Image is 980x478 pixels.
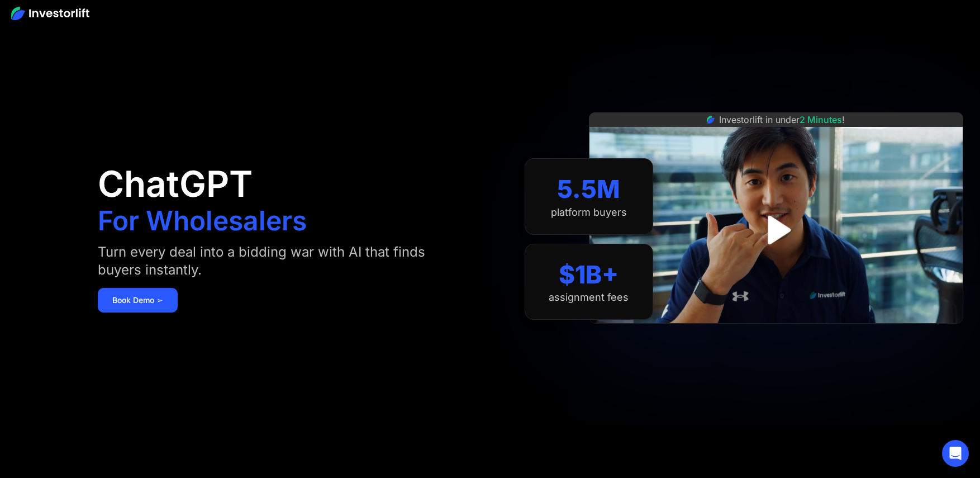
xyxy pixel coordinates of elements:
[559,260,619,290] div: $1B+
[98,243,463,279] div: Turn every deal into a bidding war with AI that finds buyers instantly.
[751,205,801,255] a: open lightbox
[692,329,860,343] iframe: Customer reviews powered by Trustpilot
[719,113,845,126] div: Investorlift in under !
[800,114,842,125] span: 2 Minutes
[98,288,178,313] a: Book Demo ➢
[549,291,629,304] div: assignment fees
[551,206,627,219] div: platform buyers
[942,440,969,467] div: Open Intercom Messenger
[98,207,307,234] h1: For Wholesalers
[557,174,620,204] div: 5.5M
[98,166,253,202] h1: ChatGPT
